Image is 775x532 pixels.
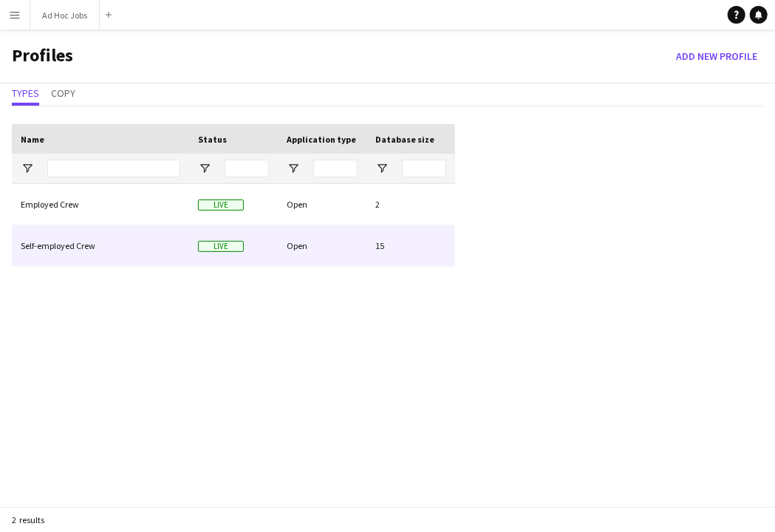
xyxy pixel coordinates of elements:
input: Name Filter Input [47,160,180,177]
span: Status [198,134,227,145]
h1: Profiles [12,44,73,68]
span: Name [21,134,44,145]
div: 2 [366,184,455,225]
input: Application type Filter Input [313,160,358,177]
button: Ad Hoc Jobs [30,1,100,30]
input: Status Filter Input [225,160,269,177]
button: Open Filter Menu [198,162,211,175]
div: 15 [366,225,455,266]
div: Self-employed Crew [12,225,189,266]
span: Copy [51,88,75,98]
div: Employed Crew [12,184,189,225]
button: Open Filter Menu [21,162,34,175]
span: Database size [375,134,434,145]
span: Live [198,199,244,211]
span: Live [198,241,244,252]
button: Open Filter Menu [287,162,300,175]
span: Application type [287,134,356,145]
span: Types [12,88,39,98]
input: Database size Filter Input [402,160,446,177]
div: Open [278,225,366,266]
button: Add new Profile [670,44,763,68]
div: Open [278,184,366,225]
button: Open Filter Menu [375,162,389,175]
